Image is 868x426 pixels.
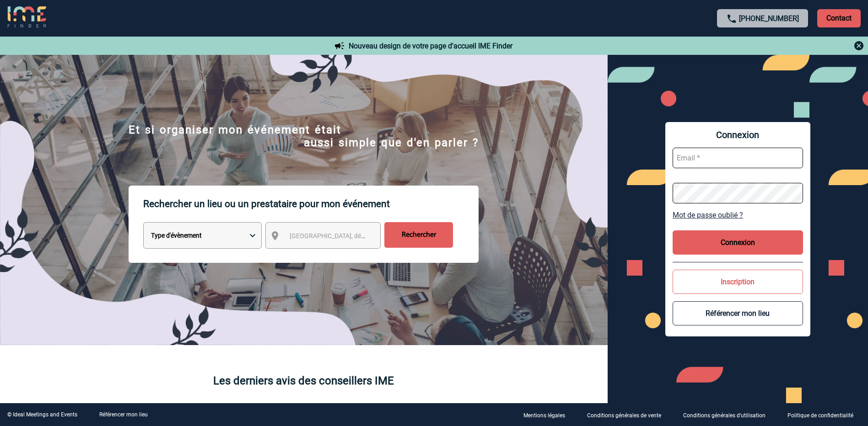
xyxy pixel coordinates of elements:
p: Contact [817,9,861,27]
button: Référencer mon lieu [673,301,803,325]
span: [GEOGRAPHIC_DATA], département, région... [290,232,417,240]
p: Politique de confidentialité [787,412,853,419]
a: Mentions légales [516,410,580,419]
a: Conditions générales de vente [580,410,676,419]
button: Inscription [673,270,803,294]
img: call-24-px.png [726,13,737,24]
p: Mentions légales [523,412,565,419]
a: Conditions générales d'utilisation [676,410,780,419]
a: Référencer mon lieu [99,411,148,418]
input: Email * [673,148,803,168]
span: Connexion [673,129,803,140]
a: [PHONE_NUMBER] [739,14,799,23]
a: Politique de confidentialité [780,410,868,419]
button: Connexion [673,230,803,255]
input: Rechercher [384,222,453,248]
div: © Ideal Meetings and Events [7,411,77,418]
p: Conditions générales de vente [587,412,661,419]
p: Rechercher un lieu ou un prestataire pour mon événement [143,186,479,222]
a: Mot de passe oublié ? [673,211,803,219]
p: Conditions générales d'utilisation [683,412,766,419]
